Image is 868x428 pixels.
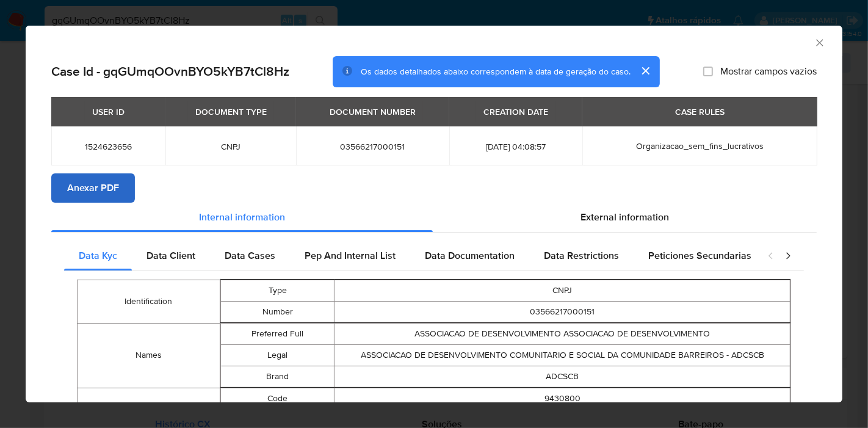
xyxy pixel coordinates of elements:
[79,248,117,263] span: Data Kyc
[180,141,281,152] span: CNPJ
[220,280,335,301] td: Type
[668,101,732,122] div: CASE RULES
[51,173,135,203] button: Anexar PDF
[335,280,790,301] td: CNPJ
[78,280,220,323] td: Identification
[51,63,289,79] h2: Case Id - gqGUmqOOvnBYO5kYB7tCl8Hz
[64,241,755,270] div: Detailed internal info
[335,366,790,387] td: ADCSCB
[67,175,119,201] span: Anexar PDF
[188,101,274,122] div: DOCUMENT TYPE
[51,203,817,232] div: Detailed info
[220,323,335,344] td: Preferred Full
[322,101,423,122] div: DOCUMENT NUMBER
[335,301,790,322] td: 03566217000151
[335,388,790,409] td: 9430800
[580,210,669,224] span: External information
[636,140,764,152] span: Organizacao_sem_fins_lucrativos
[544,248,619,263] span: Data Restrictions
[476,101,555,122] div: CREATION DATE
[648,248,751,263] span: Peticiones Secundarias
[66,141,151,152] span: 1524623656
[311,141,434,152] span: 03566217000151
[146,248,195,263] span: Data Client
[305,248,396,263] span: Pep And Internal List
[220,344,335,366] td: Legal
[425,248,515,263] span: Data Documentation
[220,301,335,322] td: Number
[361,65,631,78] span: Os dados detalhados abaixo correspondem à data de geração do caso.
[26,26,842,402] div: closure-recommendation-modal
[78,323,220,388] td: Names
[703,67,713,76] input: Mostrar campos vazios
[85,101,132,122] div: USER ID
[631,56,660,85] button: cerrar
[464,141,568,152] span: [DATE] 04:08:57
[335,323,790,344] td: ASSOCIACAO DE DESENVOLVIMENTO ASSOCIACAO DE DESENVOLVIMENTO
[220,366,335,387] td: Brand
[225,248,275,263] span: Data Cases
[220,388,335,409] td: Code
[335,344,790,366] td: ASSOCIACAO DE DESENVOLVIMENTO COMUNITARIO E SOCIAL DA COMUNIDADE BARREIROS - ADCSCB
[199,210,285,224] span: Internal information
[720,65,817,78] span: Mostrar campos vazios
[814,37,825,48] button: Fechar a janela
